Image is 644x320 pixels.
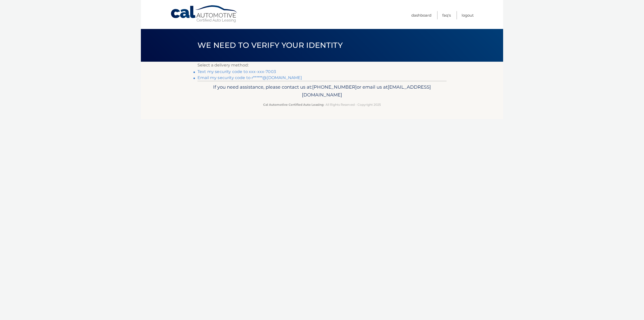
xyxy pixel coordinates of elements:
[170,5,238,23] a: Cal Automotive
[201,83,443,99] p: If you need assistance, please contact us at: or email us at
[197,69,276,74] a: Text my security code to xxx-xxx-7003
[263,103,324,106] strong: Cal Automotive Certified Auto Leasing
[411,11,431,19] a: Dashboard
[462,11,474,19] a: Logout
[197,75,302,80] a: Email my security code to r******@[DOMAIN_NAME]
[201,102,443,107] p: - All Rights Reserved - Copyright 2025
[197,41,343,50] span: We need to verify your identity
[197,62,447,69] p: Select a delivery method:
[312,84,357,90] span: [PHONE_NUMBER]
[442,11,451,19] a: FAQ's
